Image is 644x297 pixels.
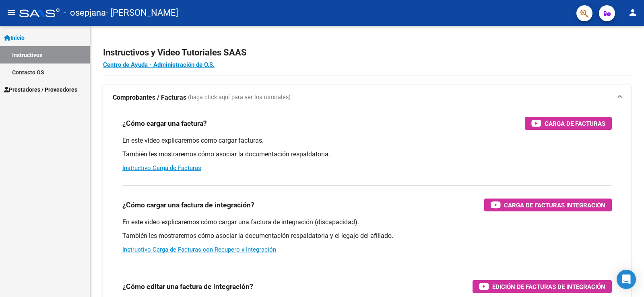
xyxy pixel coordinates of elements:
[122,199,254,211] h3: ¿Cómo cargar una factura de integración?
[473,280,612,293] button: Edición de Facturas de integración
[122,118,207,129] h3: ¿Cómo cargar una factura?
[122,164,201,172] a: Instructivo Carga de Facturas
[4,33,25,42] span: Inicio
[113,93,186,102] strong: Comprobantes / Facturas
[492,282,605,292] span: Edición de Facturas de integración
[188,93,291,102] span: (haga click aquí para ver los tutoriales)
[545,119,605,129] span: Carga de Facturas
[122,246,276,253] a: Instructivo Carga de Facturas con Recupero x Integración
[122,218,612,227] p: En este video explicaremos cómo cargar una factura de integración (discapacidad).
[504,200,605,210] span: Carga de Facturas Integración
[103,45,631,60] h2: Instructivos y Video Tutoriales SAAS
[106,4,178,22] span: - [PERSON_NAME]
[628,8,638,17] mat-icon: person
[103,61,215,68] a: Centro de Ayuda - Administración de O.S.
[4,85,77,94] span: Prestadores / Proveedores
[103,85,631,111] mat-expansion-panel-header: Comprobantes / Facturas (haga click aquí para ver los tutoriales)
[122,281,253,292] h3: ¿Cómo editar una factura de integración?
[122,136,612,145] p: En este video explicaremos cómo cargar facturas.
[122,231,612,240] p: También les mostraremos cómo asociar la documentación respaldatoria y el legajo del afiliado.
[525,117,612,130] button: Carga de Facturas
[122,150,612,159] p: También les mostraremos cómo asociar la documentación respaldatoria.
[617,270,636,289] div: Open Intercom Messenger
[6,8,16,17] mat-icon: menu
[484,199,612,211] button: Carga de Facturas Integración
[64,4,106,22] span: - osepjana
